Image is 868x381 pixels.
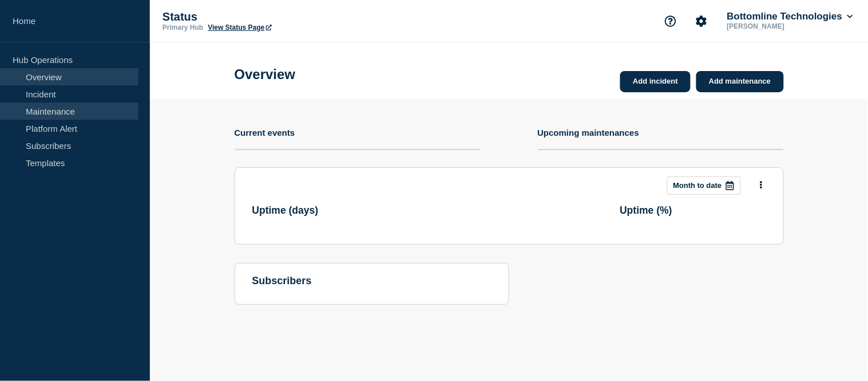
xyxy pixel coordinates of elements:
p: Primary Hub [162,23,203,32]
button: Month to date [667,176,741,195]
a: Add maintenance [696,71,783,92]
p: Status [162,10,391,23]
h3: Uptime ( % ) [620,205,766,217]
h1: Overview [235,66,296,83]
h4: subscribers [252,275,492,287]
button: Support [659,9,683,33]
a: Add incident [620,71,691,92]
button: Account settings [689,9,714,33]
h4: Current events [235,128,295,138]
h4: Upcoming maintenances [538,128,640,138]
a: View Status Page [208,23,271,32]
p: [PERSON_NAME] [725,22,844,30]
h3: Uptime ( days ) [252,205,398,217]
button: Bottomline Technologies [725,11,855,22]
p: Month to date [673,181,722,190]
